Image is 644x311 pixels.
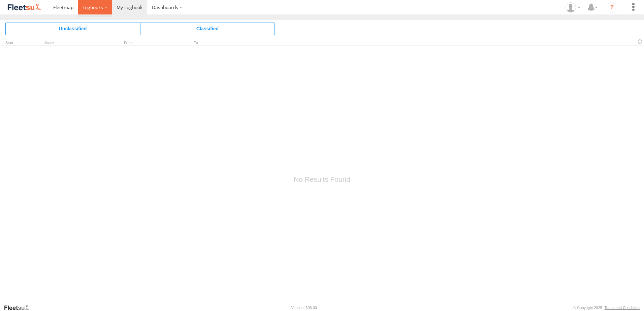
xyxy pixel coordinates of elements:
[573,306,640,310] div: © Copyright 2025 -
[4,304,35,311] a: Visit our Website
[563,2,583,12] div: Gerardo Martinez
[607,2,617,13] i: ?
[636,38,644,45] span: Refresh
[605,306,640,310] a: Terms and Conditions
[7,3,42,12] img: fleetsu-logo-horizontal.svg
[44,41,112,45] div: Asset
[140,23,275,35] span: Click to view Classified Trips
[5,41,26,45] div: Click to Sort
[291,306,317,310] div: Version: 306.00
[115,41,182,45] div: From
[5,23,140,35] span: Click to view Unclassified Trips
[185,41,252,45] div: To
